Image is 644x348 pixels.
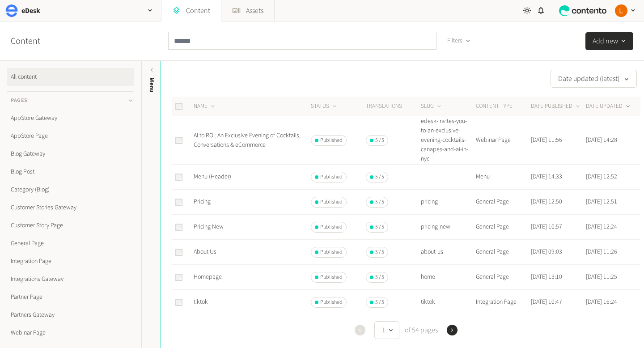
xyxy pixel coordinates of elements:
[420,116,475,165] td: edesk-invites-you-to-an-exclusive-evening-cocktails-canapes-and-ai-in-nyc
[375,173,384,181] span: 5 / 5
[7,324,134,342] a: Webinar Page
[320,298,343,306] span: Published
[531,102,581,111] button: DATE PUBLISHED
[531,272,562,281] time: [DATE] 13:10
[475,265,530,290] td: General Page
[440,32,478,50] button: Filters
[586,136,617,144] time: [DATE] 14:28
[7,127,134,145] a: AppStore Page
[7,252,134,270] a: Integration Page
[531,197,562,206] time: [DATE] 12:50
[551,70,637,88] button: Date updated (latest)
[586,272,617,281] time: [DATE] 11:25
[475,190,530,215] td: General Page
[194,102,216,111] button: NAME
[320,173,343,181] span: Published
[586,102,631,111] button: DATE UPDATED
[21,5,40,16] h2: eDesk
[147,77,157,93] span: Menu
[475,165,530,190] td: Menu
[374,321,399,339] button: 1
[194,272,222,281] a: Homepage
[420,190,475,215] td: pricing
[7,288,134,306] a: Partner Page
[475,116,530,165] td: Webinar Page
[320,223,343,231] span: Published
[375,298,384,306] span: 5 / 5
[420,215,475,240] td: pricing-new
[586,222,617,231] time: [DATE] 12:24
[7,145,134,163] a: Blog Gateway
[403,325,438,335] span: of 54 pages
[5,4,18,17] img: eDesk
[7,234,134,252] a: General Page
[375,198,384,206] span: 5 / 5
[475,290,530,315] td: Integration Page
[7,163,134,181] a: Blog Post
[194,131,301,149] a: AI to ROI: An Exclusive Evening of Cocktails, Conversations & eCommerce
[7,270,134,288] a: Integrations Gateway
[531,297,562,306] time: [DATE] 10:47
[585,32,633,50] button: Add new
[320,248,343,256] span: Published
[7,109,134,127] a: AppStore Gateway
[194,197,211,206] a: Pricing
[7,181,134,199] a: Category (Blog)
[320,198,343,206] span: Published
[311,102,338,111] button: STATUS
[7,306,134,324] a: Partners Gateway
[194,297,208,306] a: tiktok
[420,240,475,265] td: about-us
[586,247,617,256] time: [DATE] 11:26
[375,223,384,231] span: 5 / 5
[194,172,231,181] a: Menu (Header)
[420,265,475,290] td: home
[420,290,475,315] td: tiktok
[375,273,384,281] span: 5 / 5
[475,240,530,265] td: General Page
[531,247,562,256] time: [DATE] 09:03
[194,247,216,256] a: About Us
[320,273,343,281] span: Published
[11,97,28,105] span: Pages
[531,172,562,181] time: [DATE] 14:33
[586,197,617,206] time: [DATE] 12:51
[475,97,530,116] th: CONTENT TYPE
[421,102,443,111] button: SLUG
[475,215,530,240] td: General Page
[7,68,134,86] a: All content
[447,36,462,46] span: Filters
[586,172,617,181] time: [DATE] 12:52
[365,97,420,116] th: Translations
[375,136,384,144] span: 5 / 5
[11,34,61,48] h2: Content
[7,199,134,216] a: Customer Stories Gateway
[320,136,343,144] span: Published
[375,248,384,256] span: 5 / 5
[194,222,224,231] a: Pricing New
[531,136,562,144] time: [DATE] 11:56
[586,297,617,306] time: [DATE] 16:24
[7,216,134,234] a: Customer Story Page
[615,4,627,17] img: Laura Kane
[531,222,562,231] time: [DATE] 10:57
